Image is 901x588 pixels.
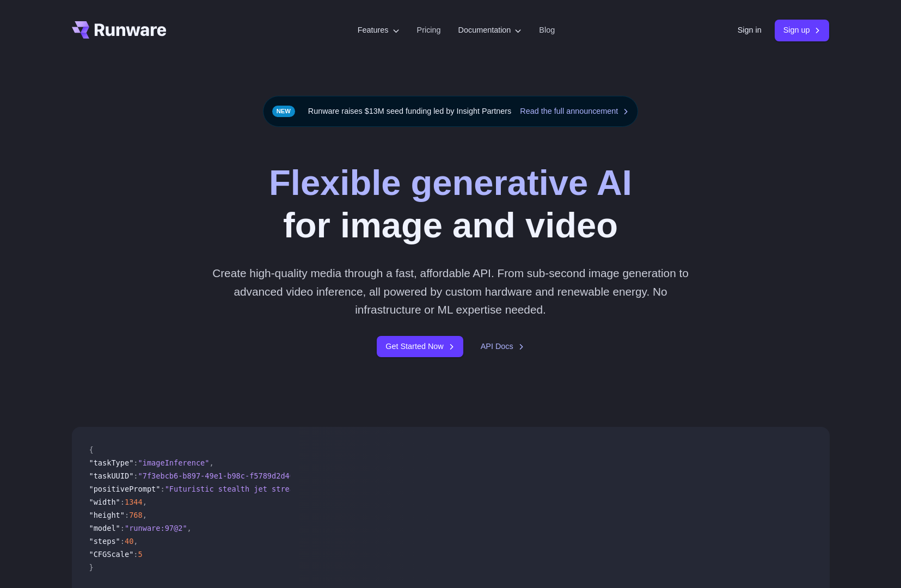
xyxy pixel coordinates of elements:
[481,340,524,353] a: API Docs
[120,498,125,506] span: :
[539,24,555,36] a: Blog
[120,524,125,532] span: :
[417,24,441,36] a: Pricing
[89,498,120,506] span: "width"
[775,20,830,41] a: Sign up
[165,485,571,493] span: "Futuristic stealth jet streaking through a neon-lit cityscape with glowing purple exhaust"
[209,458,213,467] span: ,
[133,537,138,546] span: ,
[89,458,134,467] span: "taskType"
[89,563,94,572] span: }
[143,511,147,519] span: ,
[377,336,463,357] a: Get Started Now
[120,537,125,546] span: :
[125,524,187,532] span: "runware:97@2"
[458,24,522,36] label: Documentation
[89,485,161,493] span: "positivePrompt"
[89,524,120,532] span: "model"
[269,163,632,203] strong: Flexible generative AI
[738,24,762,36] a: Sign in
[358,24,400,36] label: Features
[269,162,632,247] h1: for image and video
[138,550,143,559] span: 5
[520,105,629,118] a: Read the full announcement
[125,511,129,519] span: :
[187,524,192,532] span: ,
[89,550,134,559] span: "CFGScale"
[129,511,143,519] span: 768
[89,511,125,519] span: "height"
[125,498,143,506] span: 1344
[143,498,147,506] span: ,
[208,264,693,318] p: Create high-quality media through a fast, affordable API. From sub-second image generation to adv...
[133,471,138,480] span: :
[160,485,164,493] span: :
[89,537,120,546] span: "steps"
[133,550,138,559] span: :
[89,471,134,480] span: "taskUUID"
[263,96,639,127] div: Runware raises $13M seed funding led by Insight Partners
[72,21,167,39] a: Go to /
[138,471,308,480] span: "7f3ebcb6-b897-49e1-b98c-f5789d2d40d7"
[89,445,94,454] span: {
[133,458,138,467] span: :
[138,458,210,467] span: "imageInference"
[125,537,133,546] span: 40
